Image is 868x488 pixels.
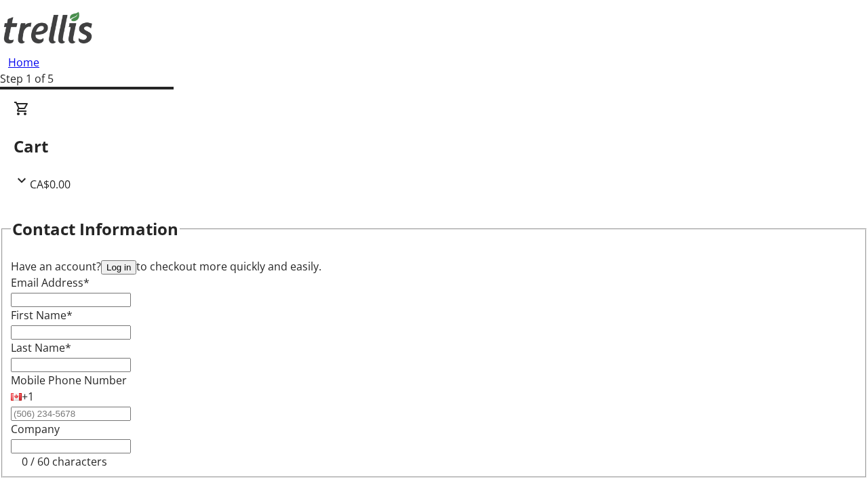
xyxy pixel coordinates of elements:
label: Mobile Phone Number [11,373,127,388]
div: CartCA$0.00 [14,100,854,192]
label: Email Address* [11,275,90,290]
input: (506) 234-5678 [11,407,131,421]
label: Company [11,422,60,436]
label: First Name* [11,308,73,323]
span: CA$0.00 [30,177,71,192]
label: Last Name* [11,340,71,355]
tr-character-limit: 0 / 60 characters [22,454,107,469]
div: Have an account? to checkout more quickly and easily. [11,258,857,274]
button: Log in [101,260,136,274]
h2: Contact Information [12,217,178,241]
h2: Cart [14,134,854,159]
